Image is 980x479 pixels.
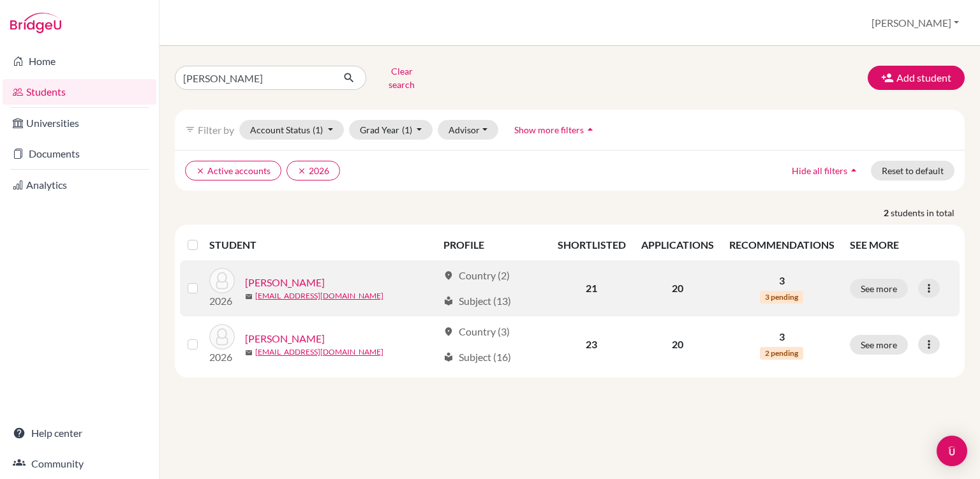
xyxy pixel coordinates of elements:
td: 20 [634,260,722,316]
i: arrow_drop_up [847,164,860,177]
i: filter_list [185,124,195,135]
span: local_library [443,296,454,306]
span: Hide all filters [792,165,847,176]
img: Bridge-U [10,13,61,33]
a: [PERSON_NAME] [245,331,325,346]
td: 20 [634,316,722,372]
img: Vazquez, Nicolas [209,324,235,350]
a: [PERSON_NAME] [245,275,325,290]
div: Subject (16) [443,350,511,365]
span: location_on [443,270,454,281]
button: clear2026 [286,161,340,181]
button: Clear search [366,61,437,94]
a: Home [3,48,156,74]
span: Filter by [198,124,234,136]
button: See more [850,279,908,298]
span: Show more filters [514,124,584,135]
span: students in total [891,206,965,219]
a: Universities [3,110,156,136]
button: Show more filtersarrow_drop_up [503,120,607,140]
span: 3 pending [760,291,803,304]
strong: 2 [884,206,891,219]
span: location_on [443,327,454,337]
a: Help center [3,420,156,446]
button: Advisor [438,120,498,140]
button: clearActive accounts [185,161,281,181]
button: Reset to default [871,161,954,181]
button: Grad Year(1) [349,120,433,140]
button: See more [850,335,908,355]
a: Analytics [3,172,156,198]
span: (1) [402,124,412,135]
a: Students [3,79,156,105]
a: Documents [3,141,156,166]
div: Subject (13) [443,293,511,309]
button: [PERSON_NAME] [866,11,965,35]
th: STUDENT [209,230,436,260]
th: RECOMMENDATIONS [722,230,842,260]
div: Open Intercom Messenger [937,436,967,466]
td: 23 [550,316,634,372]
div: Country (3) [443,324,510,339]
th: SHORTLISTED [550,230,634,260]
button: Account Status(1) [239,120,344,140]
th: SEE MORE [842,230,960,260]
p: 3 [729,273,835,288]
i: clear [196,166,205,175]
i: arrow_drop_up [584,123,597,136]
td: 21 [550,260,634,316]
span: mail [245,349,253,357]
a: [EMAIL_ADDRESS][DOMAIN_NAME] [255,290,383,302]
p: 2026 [209,293,235,309]
th: APPLICATIONS [634,230,722,260]
a: [EMAIL_ADDRESS][DOMAIN_NAME] [255,346,383,358]
span: (1) [313,124,323,135]
button: Hide all filtersarrow_drop_up [781,161,871,181]
span: 2 pending [760,347,803,360]
i: clear [297,166,306,175]
a: Community [3,451,156,476]
span: mail [245,293,253,300]
input: Find student by name... [175,66,333,90]
div: Country (2) [443,268,510,283]
img: Vazquez, Alejandro [209,268,235,293]
p: 2026 [209,350,235,365]
button: Add student [868,66,965,90]
p: 3 [729,329,835,344]
th: PROFILE [436,230,550,260]
span: local_library [443,352,454,362]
